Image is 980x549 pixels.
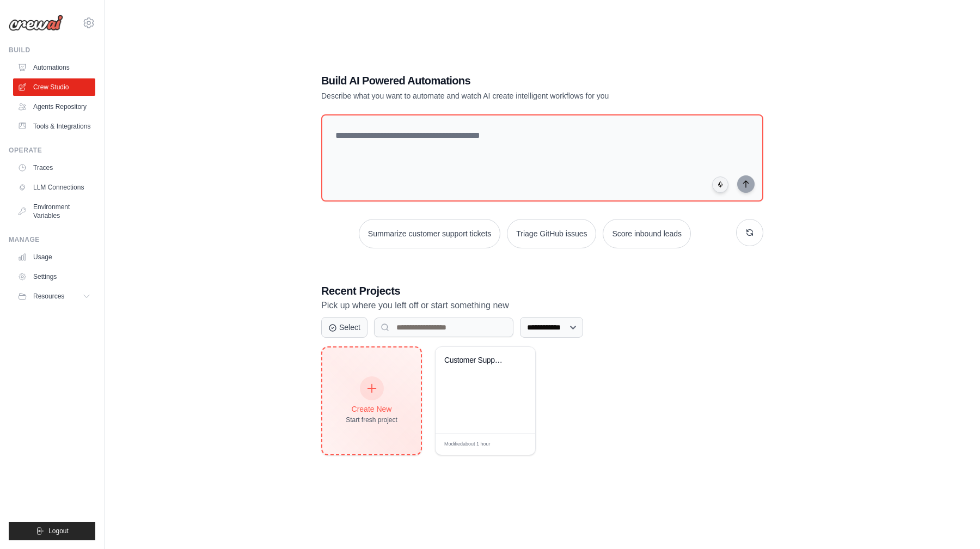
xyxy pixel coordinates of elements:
[13,78,95,96] a: Crew Studio
[13,59,95,76] a: Automations
[13,98,95,115] a: Agents Repository
[9,235,95,244] div: Manage
[321,317,367,338] button: Select
[444,441,491,448] span: Modified about 1 hour
[712,176,728,193] button: Click to speak your automation idea
[48,527,69,535] span: Logout
[9,522,95,540] button: Logout
[13,118,95,135] a: Tools & Integrations
[346,404,397,414] div: Create New
[321,90,687,101] p: Describe what you want to automate and watch AI create intelligent workflows for you
[444,356,510,365] div: Customer Support Ticket Automation
[507,219,596,248] button: Triage GitHub issues
[9,15,63,31] img: Logo
[321,298,763,313] p: Pick up where you left off or start something new
[13,159,95,176] a: Traces
[346,416,397,424] div: Start fresh project
[736,219,763,246] button: Get new suggestions
[13,179,95,196] a: LLM Connections
[359,219,500,248] button: Summarize customer support tickets
[510,440,519,448] span: Edit
[9,146,95,155] div: Operate
[9,46,95,54] div: Build
[33,292,64,301] span: Resources
[603,219,691,248] button: Score inbound leads
[13,248,95,266] a: Usage
[13,198,95,224] a: Environment Variables
[321,73,687,88] h1: Build AI Powered Automations
[13,268,95,285] a: Settings
[13,288,95,305] button: Resources
[321,283,763,298] h3: Recent Projects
